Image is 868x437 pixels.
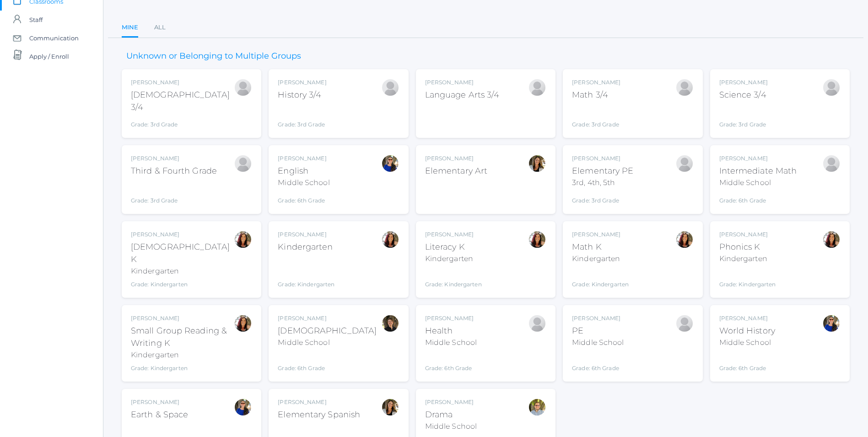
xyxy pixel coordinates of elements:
[381,314,399,333] div: Dianna Renz
[154,18,166,37] a: All
[572,154,633,163] div: [PERSON_NAME]
[528,398,546,416] div: Kylen Braileanu
[425,78,500,87] div: [PERSON_NAME]
[381,78,399,97] div: Joshua Bennett
[29,11,43,29] span: Staff
[278,241,334,253] div: Kindergarten
[131,154,217,163] div: [PERSON_NAME]
[719,337,775,348] div: Middle School
[425,398,477,406] div: [PERSON_NAME]
[719,253,776,264] div: Kindergarten
[278,177,329,188] div: Middle School
[278,192,329,205] div: Grade: 6th Grade
[131,325,234,350] div: Small Group Reading & Writing K
[719,89,768,101] div: Science 3/4
[425,325,477,337] div: Health
[572,192,633,205] div: Grade: 3rd Grade
[425,89,500,101] div: Language Arts 3/4
[278,257,334,289] div: Grade: Kindergarten
[131,89,234,114] div: [DEMOGRAPHIC_DATA] 3/4
[425,165,487,177] div: Elementary Art
[572,325,624,337] div: PE
[822,78,841,97] div: Joshua Bennett
[29,29,79,47] span: Communication
[719,352,775,372] div: Grade: 6th Grade
[425,253,482,264] div: Kindergarten
[234,78,252,97] div: Joshua Bennett
[719,177,797,188] div: Middle School
[719,230,776,239] div: [PERSON_NAME]
[572,105,620,129] div: Grade: 3rd Grade
[572,337,624,348] div: Middle School
[572,177,633,188] div: 3rd, 4th, 5th
[278,78,326,87] div: [PERSON_NAME]
[425,241,482,253] div: Literacy K
[572,89,620,101] div: Math 3/4
[234,398,252,416] div: Stephanie Todhunter
[131,364,234,372] div: Grade: Kindergarten
[131,165,217,177] div: Third & Fourth Grade
[528,78,546,97] div: Joshua Bennett
[425,268,482,289] div: Grade: Kindergarten
[675,154,694,173] div: Joshua Bennett
[572,78,620,87] div: [PERSON_NAME]
[381,154,399,173] div: Stephanie Todhunter
[675,78,694,97] div: Joshua Bennett
[131,181,217,205] div: Grade: 3rd Grade
[131,409,188,421] div: Earth & Space
[278,230,334,239] div: [PERSON_NAME]
[234,230,252,249] div: Gina Pecor
[572,241,629,253] div: Math K
[278,325,377,337] div: [DEMOGRAPHIC_DATA]
[131,398,188,406] div: [PERSON_NAME]
[278,314,377,322] div: [PERSON_NAME]
[278,89,326,101] div: History 3/4
[822,230,841,249] div: Gina Pecor
[278,352,377,372] div: Grade: 6th Grade
[719,314,775,322] div: [PERSON_NAME]
[131,230,234,239] div: [PERSON_NAME]
[381,398,399,416] div: Amber Farnes
[572,352,624,372] div: Grade: 6th Grade
[278,409,360,421] div: Elementary Spanish
[719,268,776,289] div: Grade: Kindergarten
[822,154,841,173] div: Bonnie Posey
[528,314,546,333] div: Alexia Hemingway
[528,154,546,173] div: Amber Farnes
[122,18,138,38] a: Mine
[572,268,629,289] div: Grade: Kindergarten
[29,47,69,66] span: Apply / Enroll
[278,154,329,163] div: [PERSON_NAME]
[528,230,546,249] div: Gina Pecor
[719,105,768,129] div: Grade: 3rd Grade
[131,350,234,361] div: Kindergarten
[675,314,694,333] div: Alexia Hemingway
[278,398,360,406] div: [PERSON_NAME]
[278,165,329,177] div: English
[131,241,234,266] div: [DEMOGRAPHIC_DATA] K
[131,266,234,277] div: Kindergarten
[425,337,477,348] div: Middle School
[131,280,234,289] div: Grade: Kindergarten
[131,78,234,87] div: [PERSON_NAME]
[234,314,252,333] div: Gina Pecor
[719,154,797,163] div: [PERSON_NAME]
[425,230,482,239] div: [PERSON_NAME]
[572,230,629,239] div: [PERSON_NAME]
[278,337,377,348] div: Middle School
[719,78,768,87] div: [PERSON_NAME]
[131,314,234,322] div: [PERSON_NAME]
[719,241,776,253] div: Phonics K
[425,314,477,322] div: [PERSON_NAME]
[425,409,477,421] div: Drama
[572,253,629,264] div: Kindergarten
[381,230,399,249] div: Gina Pecor
[425,421,477,432] div: Middle School
[425,352,477,372] div: Grade: 6th Grade
[122,52,306,61] h3: Unknown or Belonging to Multiple Groups
[572,314,624,322] div: [PERSON_NAME]
[425,154,487,163] div: [PERSON_NAME]
[719,325,775,337] div: World History
[822,314,841,333] div: Stephanie Todhunter
[278,105,326,129] div: Grade: 3rd Grade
